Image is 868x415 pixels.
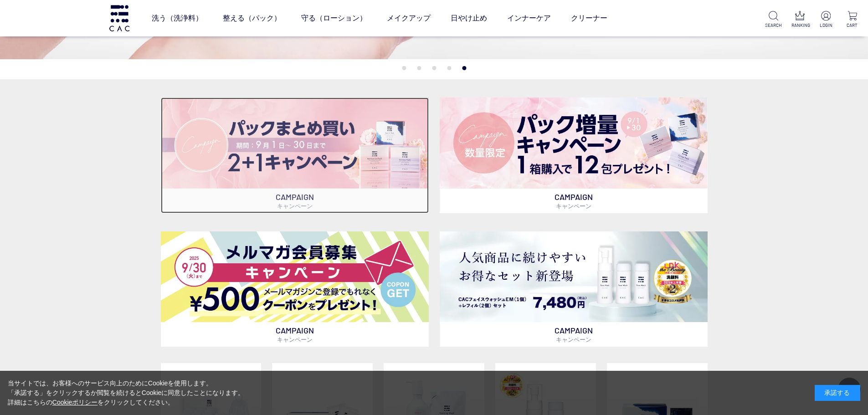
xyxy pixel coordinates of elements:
[432,66,436,70] button: 3 of 5
[223,5,281,31] a: 整える（パック）
[152,5,203,31] a: 洗う（洗浄料）
[815,385,860,401] div: 承諾する
[440,322,708,347] p: CAMPAIGN
[447,66,451,70] button: 4 of 5
[791,22,808,29] p: RANKING
[440,97,708,188] img: パック増量キャンペーン
[440,97,708,213] a: パック増量キャンペーン パック増量キャンペーン CAMPAIGNキャンペーン
[161,189,429,213] p: CAMPAIGN
[161,97,429,188] img: パックキャンペーン2+1
[462,66,466,70] button: 5 of 5
[507,5,551,31] a: インナーケア
[108,5,131,31] img: logo
[52,399,98,406] a: Cookieポリシー
[387,5,431,31] a: メイクアップ
[440,231,708,347] a: フェイスウォッシュ＋レフィル2個セット フェイスウォッシュ＋レフィル2個セット CAMPAIGNキャンペーン
[161,231,429,347] a: メルマガ会員募集 メルマガ会員募集 CAMPAIGNキャンペーン
[791,11,808,29] a: RANKING
[277,202,313,210] span: キャンペーン
[277,336,313,343] span: キャンペーン
[765,22,782,29] p: SEARCH
[161,97,429,213] a: パックキャンペーン2+1 パックキャンペーン2+1 CAMPAIGNキャンペーン
[817,11,834,29] a: LOGIN
[440,231,708,322] img: フェイスウォッシュ＋レフィル2個セット
[844,22,861,29] p: CART
[8,379,245,407] div: 当サイトでは、お客様へのサービス向上のためにCookieを使用します。 「承諾する」をクリックするか閲覧を続けるとCookieに同意したことになります。 詳細はこちらの をクリックしてください。
[844,11,861,29] a: CART
[556,336,591,343] span: キャンペーン
[161,231,429,322] img: メルマガ会員募集
[440,189,708,213] p: CAMPAIGN
[451,5,487,31] a: 日やけ止め
[765,11,782,29] a: SEARCH
[417,66,421,70] button: 2 of 5
[301,5,367,31] a: 守る（ローション）
[556,202,591,210] span: キャンペーン
[817,22,834,29] p: LOGIN
[161,322,429,347] p: CAMPAIGN
[402,66,406,70] button: 1 of 5
[571,5,607,31] a: クリーナー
